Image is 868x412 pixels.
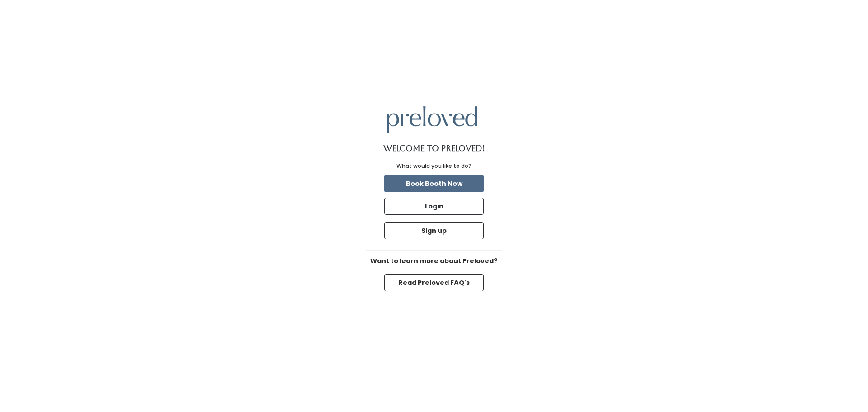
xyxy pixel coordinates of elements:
[384,198,484,215] button: Login
[383,144,485,153] h1: Welcome to Preloved!
[387,106,477,133] img: preloved logo
[382,196,486,217] a: Login
[396,162,472,170] div: What would you like to do?
[384,175,484,192] button: Book Booth Now
[384,274,484,291] button: Read Preloved FAQ's
[384,222,484,239] button: Sign up
[382,220,486,241] a: Sign up
[366,258,502,265] h6: Want to learn more about Preloved?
